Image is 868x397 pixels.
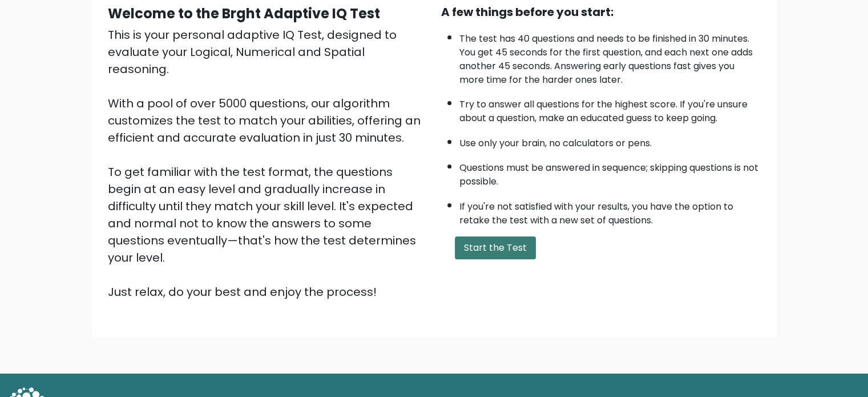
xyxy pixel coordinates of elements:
[108,4,380,23] b: Welcome to the Brght Adaptive IQ Test
[459,194,761,227] li: If you're not satisfied with your results, you have the option to retake the test with a new set ...
[459,155,761,189] li: Questions must be answered in sequence; skipping questions is not possible.
[459,92,761,125] li: Try to answer all questions for the highest score. If you're unsure about a question, make an edu...
[459,26,761,87] li: The test has 40 questions and needs to be finished in 30 minutes. You get 45 seconds for the firs...
[459,131,761,150] li: Use only your brain, no calculators or pens.
[441,3,761,21] div: A few things before you start:
[108,26,427,300] div: This is your personal adaptive IQ Test, designed to evaluate your Logical, Numerical and Spatial ...
[455,236,536,259] button: Start the Test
